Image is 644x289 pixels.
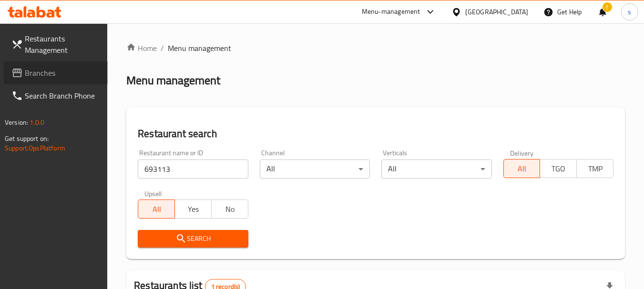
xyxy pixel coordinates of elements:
span: s [628,7,631,17]
div: All [381,159,491,179]
span: TMP [581,162,610,176]
button: TMP [576,159,613,178]
span: Menu management [168,42,231,54]
span: All [508,162,537,176]
nav: breadcrumb [126,42,625,54]
div: All [260,159,370,179]
span: Restaurants Management [25,33,100,56]
li: / [161,42,164,54]
a: Home [126,42,157,54]
label: Delivery [510,149,534,156]
span: No [215,202,245,216]
a: Search Branch Phone [4,84,108,107]
span: TGO [544,162,573,176]
button: Yes [174,199,212,219]
span: 1.0.0 [30,116,44,129]
span: Get support on: [5,132,49,145]
a: Restaurants Management [4,27,108,61]
div: [GEOGRAPHIC_DATA] [465,7,528,17]
span: Search [145,233,240,245]
button: Search [138,230,248,248]
span: Version: [5,116,28,129]
button: All [503,159,541,178]
button: No [211,199,248,219]
a: Support.OpsPlatform [5,142,65,154]
input: Search for restaurant name or ID.. [138,159,248,179]
button: TGO [540,159,577,178]
span: Yes [179,202,208,216]
button: All [138,199,175,219]
span: Branches [25,67,100,79]
span: Search Branch Phone [25,90,100,101]
h2: Menu management [126,73,220,88]
a: Branches [4,61,108,84]
div: Menu-management [362,6,420,18]
h2: Restaurant search [138,127,613,141]
label: Upsell [144,190,162,197]
span: All [142,202,171,216]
